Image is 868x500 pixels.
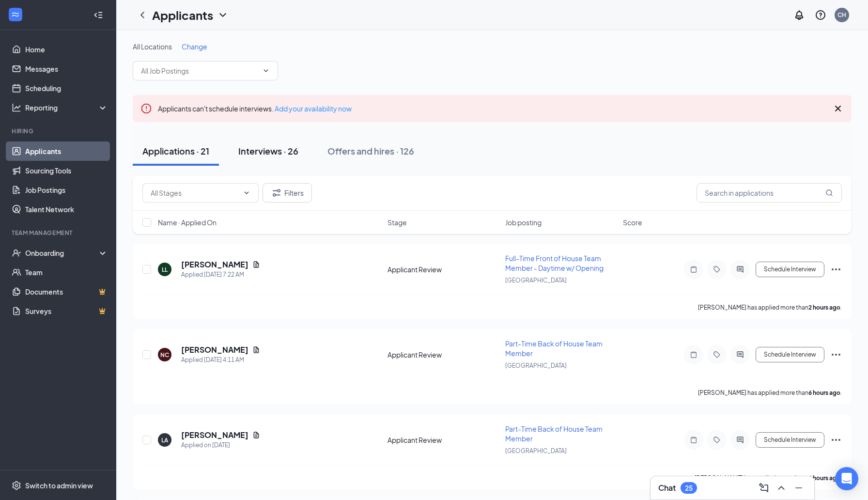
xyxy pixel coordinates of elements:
svg: Document [252,346,260,354]
svg: Note [688,436,699,444]
div: Switch to admin view [25,481,93,490]
input: Search in applications [697,183,842,203]
svg: ChevronDown [262,67,270,75]
div: Applicant Review [387,265,499,274]
div: Applied on [DATE] [181,440,260,450]
svg: ActiveChat [734,351,746,359]
button: Schedule Interview [756,347,824,362]
a: Add your availability now [275,104,352,113]
svg: Cross [832,103,844,114]
p: [PERSON_NAME] has applied more than . [698,303,842,312]
div: LA [161,436,168,444]
span: Part-Time Back of House Team Member [505,424,603,443]
svg: Filter [271,187,282,199]
div: CH [837,11,846,19]
svg: Document [252,261,260,268]
span: Job posting [505,218,542,227]
button: Schedule Interview [756,262,824,277]
a: DocumentsCrown [25,282,108,301]
svg: Error [140,103,152,114]
button: Schedule Interview [756,432,824,448]
a: Applicants [25,141,108,161]
div: 25 [685,484,693,492]
svg: ChevronLeft [137,9,148,21]
button: Minimize [791,480,806,496]
span: Stage [387,218,407,227]
svg: Collapse [93,10,103,20]
svg: Note [688,266,699,273]
span: All Locations [133,42,172,51]
a: Messages [25,59,108,78]
span: Applicants can't schedule interviews. [158,104,352,113]
div: Applicant Review [387,350,499,359]
button: ChevronUp [774,480,789,496]
div: Offers and hires · 126 [327,145,414,157]
svg: QuestionInfo [815,9,826,21]
div: Open Intercom Messenger [835,467,858,490]
svg: ChevronUp [775,482,787,494]
div: Applied [DATE] 7:22 AM [181,270,260,280]
h1: Applicants [152,7,213,23]
span: Full-Time Front of House Team Member - Daytime w/ Opening [505,254,604,272]
input: All Stages [151,187,239,198]
svg: Ellipses [830,264,842,275]
svg: Document [252,431,260,439]
svg: Ellipses [830,434,842,446]
p: [PERSON_NAME] has applied more than . [695,474,842,482]
svg: UserCheck [12,248,21,258]
svg: ActiveChat [734,266,746,273]
svg: Analysis [12,103,21,112]
div: Applied [DATE] 4:11 AM [181,355,260,365]
svg: Note [688,351,699,359]
a: Scheduling [25,78,108,98]
div: Onboarding [25,248,100,258]
svg: MagnifyingGlass [825,189,833,197]
svg: Minimize [793,482,805,494]
a: Talent Network [25,200,108,219]
button: Filter Filters [263,183,312,203]
div: Hiring [12,127,106,135]
span: Name · Applied On [158,218,217,227]
svg: ComposeMessage [758,482,770,494]
svg: Notifications [793,9,805,21]
b: 6 hours ago [808,389,840,396]
b: 2 hours ago [808,304,840,311]
svg: Tag [711,436,723,444]
a: Job Postings [25,180,108,200]
svg: WorkstreamLogo [11,10,20,19]
div: Applications · 21 [142,145,209,157]
a: SurveysCrown [25,301,108,321]
h3: Chat [658,483,676,493]
a: Team [25,263,108,282]
h5: [PERSON_NAME] [181,344,248,355]
svg: Tag [711,351,723,359]
svg: ActiveChat [734,436,746,444]
span: Score [623,218,642,227]
svg: ChevronDown [217,9,229,21]
div: Applicant Review [387,435,499,445]
h5: [PERSON_NAME] [181,259,248,270]
a: Sourcing Tools [25,161,108,180]
div: Reporting [25,103,108,112]
button: ComposeMessage [756,480,772,496]
input: All Job Postings [141,65,258,76]
h5: [PERSON_NAME] [181,430,248,440]
svg: Tag [711,266,723,273]
p: [PERSON_NAME] has applied more than . [698,389,842,397]
b: 14 hours ago [805,474,840,482]
a: Home [25,40,108,59]
div: LL [162,266,168,274]
div: Interviews · 26 [238,145,298,157]
span: [GEOGRAPHIC_DATA] [505,447,567,454]
span: [GEOGRAPHIC_DATA] [505,277,567,284]
span: [GEOGRAPHIC_DATA] [505,362,567,369]
span: Change [182,42,207,51]
svg: Settings [12,481,21,490]
span: Part-Time Back of House Team Member [505,339,603,358]
svg: Ellipses [830,349,842,360]
div: NC [160,351,169,359]
svg: ChevronDown [243,189,250,197]
div: Team Management [12,229,106,237]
